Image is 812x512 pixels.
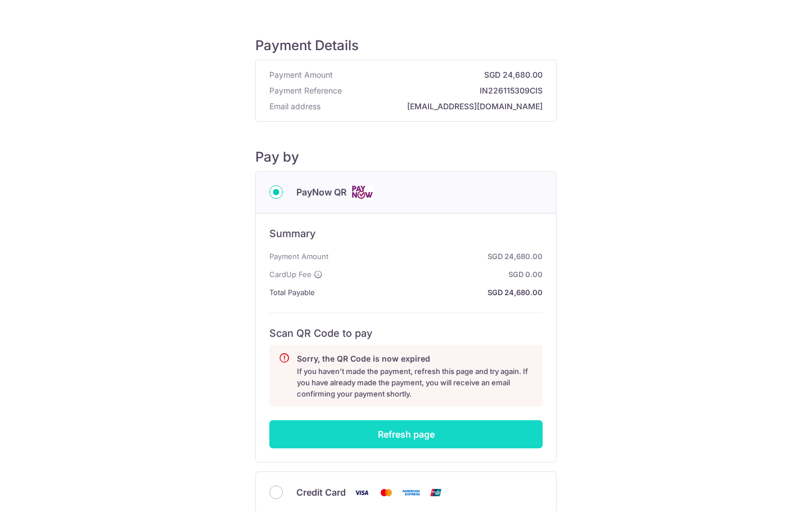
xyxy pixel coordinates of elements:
[425,486,447,500] img: Union Pay
[269,286,315,299] span: Total Payable
[269,185,543,199] div: PayNow QR Cards logo
[297,352,533,366] p: Sorry, the QR Code is now expired
[400,486,422,500] img: American Express
[296,486,346,499] span: Credit Card
[351,185,373,199] img: Cards logo
[346,85,543,96] strong: IN226115309CIS
[327,268,543,281] strong: SGD 0.00
[269,227,543,241] h6: Summary
[269,69,333,81] span: Payment Amount
[375,486,398,500] img: Mastercard
[337,69,543,81] strong: SGD 24,680.00
[296,185,346,199] span: PayNow QR
[269,101,321,112] span: Email address
[269,268,312,281] span: CardUp Fee
[333,250,543,263] strong: SGD 24,680.00
[319,286,543,299] strong: SGD 24,680.00
[269,250,328,263] span: Payment Amount
[297,366,533,399] p: If you haven’t made the payment, refresh this page and try again. If you have already made the pa...
[255,149,557,166] h5: Pay by
[269,486,543,500] div: Credit Card Visa Mastercard American Express Union Pay
[269,85,342,96] span: Payment Reference
[325,101,543,112] strong: [EMAIL_ADDRESS][DOMAIN_NAME]
[350,486,373,500] img: Visa
[269,327,543,340] h6: Scan QR Code to pay
[269,420,543,448] button: Refresh page
[255,37,557,54] h5: Payment Details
